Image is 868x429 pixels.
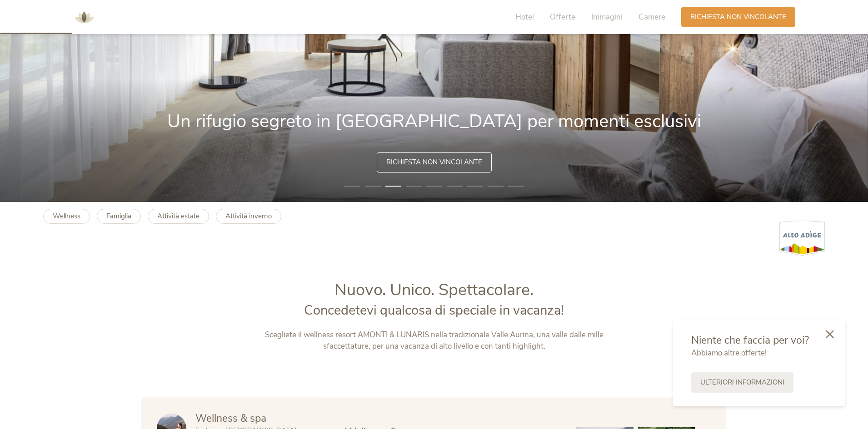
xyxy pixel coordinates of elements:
a: Wellness [43,209,90,224]
span: Hotel [515,12,534,22]
a: Attività inverno [216,209,281,224]
a: Famiglia [97,209,141,224]
span: Wellness & spa [195,411,266,425]
span: Nuovo. Unico. Spettacolare. [334,279,534,301]
b: Attività estate [157,212,200,221]
img: AMONTI & LUNARIS Wellnessresort [70,4,98,31]
span: Immagini [591,12,623,22]
span: Niente che faccia per voi? [691,333,809,347]
b: Famiglia [106,212,131,221]
a: Attività estate [148,209,209,224]
a: Ulteriori informazioni [691,372,793,393]
span: Richiesta non vincolante [690,12,786,22]
a: AMONTI & LUNARIS Wellnessresort [70,14,98,20]
span: Offerte [550,12,575,22]
span: Abbiamo altre offerte! [691,348,767,358]
span: Ulteriori informazioni [700,378,784,387]
span: Richiesta non vincolante [386,158,482,167]
p: Scegliete il wellness resort AMONTI & LUNARIS nella tradizionale Valle Aurina, una valle dalle mi... [244,329,624,352]
b: Wellness [53,212,80,221]
b: Attività inverno [225,212,272,221]
img: Alto Adige [779,220,825,256]
span: Camere [639,12,665,22]
span: Concedetevi qualcosa di speciale in vacanza! [304,301,564,319]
